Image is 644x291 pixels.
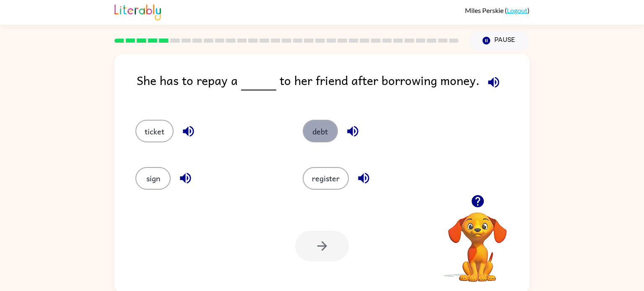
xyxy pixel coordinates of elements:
[436,199,519,283] video: Your browser must support playing .mp4 files to use Literably. Please try using another browser.
[465,6,530,14] div: ( )
[135,120,174,142] button: ticket
[469,31,530,50] button: Pause
[137,71,530,103] div: She has to repay a to her friend after borrowing money.
[465,6,505,14] span: Miles Perskie
[114,2,161,21] img: Literably
[303,120,338,142] button: debt
[135,167,171,190] button: sign
[303,167,349,190] button: register
[507,6,527,14] a: Logout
